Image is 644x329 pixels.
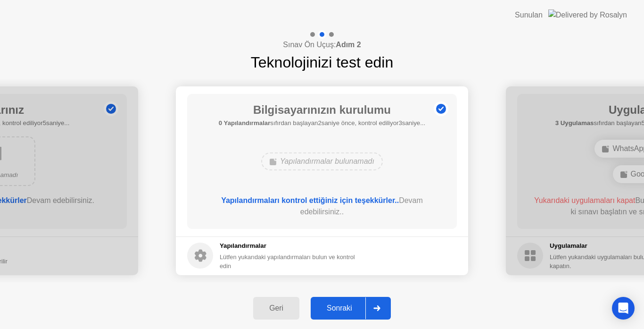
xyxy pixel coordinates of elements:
[253,297,299,320] button: Geri
[314,304,365,312] div: Sonraki
[612,297,635,320] div: Open Intercom Messenger
[219,118,426,128] h5: sıfırdan başlayan2saniye önce, kontrol ediliyor3saniye...
[221,196,399,204] b: Yapılandırmaları kontrol ettiğiniz için teşekkürler..
[251,51,393,74] h1: Teknolojinizi test edin
[283,39,361,51] h4: Sınav Ön Uçuş:
[336,41,361,49] b: Adım 2
[548,9,627,20] img: Delivered by Rosalyn
[311,297,391,320] button: Sonraki
[261,152,383,170] div: Yapılandırmalar bulunamadı
[219,101,426,118] h1: Bilgisayarınızın kurulumu
[220,241,363,251] h5: Yapılandırmalar
[219,119,271,127] b: 0 Yapılandırmalar
[220,253,363,270] div: Lütfen yukarıdaki yapılandırmaları bulun ve kontrol edin
[201,195,444,218] div: Devam edebilirsiniz..
[256,304,297,312] div: Geri
[515,9,543,21] div: Sunulan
